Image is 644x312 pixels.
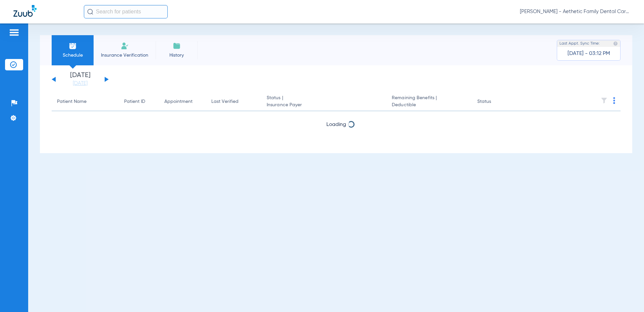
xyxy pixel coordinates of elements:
img: Search Icon [87,9,93,15]
span: History [161,52,193,59]
a: [DATE] [60,80,100,87]
img: hamburger-icon [9,28,19,37]
img: Schedule [69,42,77,50]
span: Deductible [392,102,466,109]
span: Insurance Verification [99,52,151,59]
span: Schedule [57,52,89,59]
span: Loading [326,122,346,127]
span: [PERSON_NAME] - Aethetic Family Dental Care ([GEOGRAPHIC_DATA]) [520,8,631,15]
img: History [173,42,181,50]
input: Search for patients [84,5,168,18]
div: Patient ID [124,98,154,105]
li: [DATE] [60,72,100,87]
div: Last Verified [211,98,256,105]
div: Patient ID [124,98,145,105]
div: Appointment [164,98,193,105]
div: Patient Name [57,98,113,105]
div: Last Verified [211,98,238,105]
img: group-dot-blue.svg [613,97,615,104]
span: [DATE] - 03:12 PM [568,50,610,57]
img: filter.svg [601,97,607,104]
img: Zuub Logo [13,5,37,17]
th: Status | [261,92,386,111]
th: Status [472,92,517,111]
iframe: Chat Widget [610,280,644,312]
span: Insurance Payer [267,102,381,109]
span: Last Appt. Sync Time: [559,40,600,47]
div: Patient Name [57,98,87,105]
img: last sync help info [613,41,618,46]
img: Manual Insurance Verification [121,42,129,50]
div: Appointment [164,98,201,105]
th: Remaining Benefits | [386,92,472,111]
